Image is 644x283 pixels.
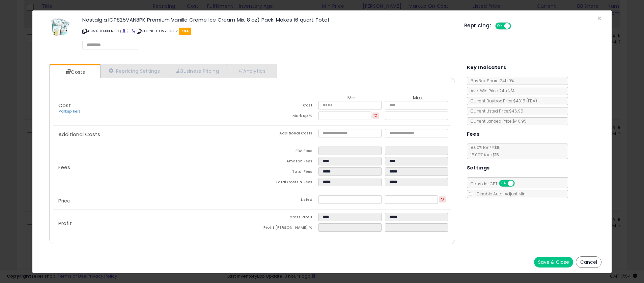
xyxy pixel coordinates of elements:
[252,129,318,139] td: Additional Costs
[252,101,318,112] td: Cost
[513,98,537,104] span: $43.15
[467,98,537,104] span: Current Buybox Price:
[513,181,524,186] span: OFF
[127,28,131,34] a: All offer listings
[50,65,100,79] a: Costs
[467,118,527,124] span: Current Landed Price: $46.95
[82,17,454,22] h3: Nostalgia ICP825VAN8PK Premium Vanilla Creme Ice Cream Mix, 8 oz) Pack, Makes 16 quart Total
[53,132,252,137] p: Additional Costs
[467,164,490,172] h5: Settings
[467,181,524,187] span: Consider CPT:
[385,95,451,101] th: Max
[467,145,501,158] span: 8.00 % for <= $15
[467,63,506,72] h5: Key Indicators
[82,26,454,36] p: ASIN: B00JXKNFTQ | SKU: NL-6OV2-031R
[50,17,70,37] img: 51njAzZcBlL._SL60_.jpg
[252,223,318,234] td: Profit [PERSON_NAME] %
[534,257,573,268] button: Save & Close
[122,28,126,34] a: BuyBox page
[576,256,601,268] button: Cancel
[100,64,167,78] a: Repricing Settings
[252,147,318,157] td: FBA Fees
[179,28,191,35] span: FBA
[500,181,508,186] span: ON
[464,23,491,28] h5: Repricing:
[252,178,318,188] td: Total Costs & Fees
[467,88,515,94] span: Avg. Win Price 24h: N/A
[597,13,601,23] span: ×
[252,213,318,223] td: Gross Profit
[167,64,226,78] a: Business Pricing
[252,195,318,206] td: Listed
[53,103,252,114] p: Cost
[467,130,480,138] h5: Fees
[467,152,499,158] span: 15.00 % for > $15
[226,64,276,78] a: Analytics
[58,109,81,114] a: Markup Tiers
[510,23,521,29] span: OFF
[467,78,514,84] span: BuyBox Share 24h: 0%
[53,198,252,203] p: Price
[473,191,526,197] span: Disable Auto-Adjust Min
[467,108,523,114] span: Current Listed Price: $46.95
[252,112,318,122] td: Mark up %
[496,23,504,29] span: ON
[132,28,135,34] a: Your listing only
[53,165,252,170] p: Fees
[252,167,318,178] td: Total Fees
[318,95,385,101] th: Min
[526,98,537,104] span: ( FBA )
[53,221,252,226] p: Profit
[252,157,318,167] td: Amazon Fees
